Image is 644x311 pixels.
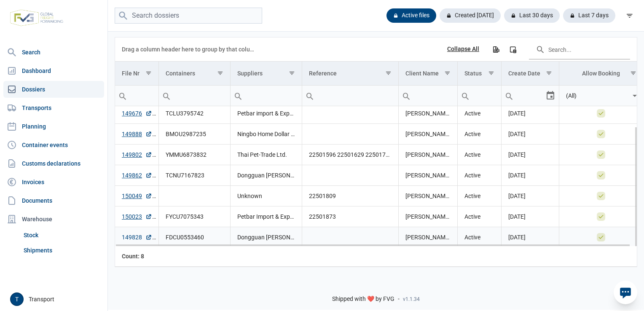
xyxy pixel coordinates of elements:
[159,103,231,123] td: TCLU3795742
[115,38,637,267] div: Data grid with 8 rows and 8 columns
[457,123,501,144] td: Active
[115,86,130,106] div: Search box
[385,70,392,76] span: Show filter options for column 'Reference'
[3,62,104,79] a: Dashboard
[501,62,559,86] td: Column Create Date
[10,292,24,306] button: T
[457,227,501,247] td: Active
[447,46,479,53] div: Collapse All
[7,6,67,29] img: FVG - Global freight forwarding
[398,144,457,165] td: [PERSON_NAME] Group NV
[159,227,231,247] td: FDCU0553460
[145,70,152,76] span: Show filter options for column 'File Nr'
[231,144,302,165] td: Thai Pet-Trade Ltd.
[457,185,501,206] td: Active
[302,86,398,106] input: Filter cell
[231,86,302,106] input: Filter cell
[231,206,302,227] td: Petbar Import & Export Co., Ltd.
[3,81,104,98] a: Dossiers
[398,295,400,303] span: -
[630,70,636,76] span: Show filter options for column 'Allow Booking'
[122,212,152,221] a: 150023
[231,185,302,206] td: Unknown
[398,206,457,227] td: [PERSON_NAME] Group NV
[20,243,104,258] a: Shipments
[398,185,457,206] td: [PERSON_NAME] Group NV
[440,8,501,23] div: Created [DATE]
[231,62,302,86] td: Column Suppliers
[622,8,637,23] div: filter
[122,192,152,200] a: 150049
[122,130,152,138] a: 149888
[115,62,159,86] td: Column File Nr
[559,86,643,106] td: Filter cell
[458,86,473,106] div: Search box
[444,70,451,76] span: Show filter options for column 'Client Name'
[122,150,152,159] a: 149802
[559,86,630,106] input: Filter cell
[115,86,158,106] input: Filter cell
[3,137,104,153] a: Container events
[122,252,152,260] div: File Nr Count: 8
[502,86,545,106] input: Filter cell
[529,39,630,59] input: Search in the data grid
[3,192,104,209] a: Documents
[508,213,526,220] span: [DATE]
[508,193,526,199] span: [DATE]
[3,211,104,228] div: Warehouse
[545,86,555,106] div: Select
[309,70,337,77] div: Reference
[159,86,174,106] div: Search box
[115,8,262,24] input: Search dossiers
[159,165,231,185] td: TCNU7167823
[398,62,457,86] td: Column Client Name
[332,295,394,303] span: Shipped with ❤️ by FVG
[488,70,494,76] span: Show filter options for column 'Status'
[630,86,640,106] div: Select
[457,144,501,165] td: Active
[508,234,526,241] span: [DATE]
[231,86,302,106] td: Filter cell
[457,62,501,86] td: Column Status
[122,70,140,77] div: File Nr
[457,103,501,123] td: Active
[501,86,559,106] td: Filter cell
[217,70,223,76] span: Show filter options for column 'Containers'
[3,99,104,116] a: Transports
[302,206,399,227] td: 22501873
[231,86,246,106] div: Search box
[231,123,302,144] td: Ningbo Home Dollar Imp. & Exp. Corp.
[122,171,152,180] a: 149862
[302,86,317,106] div: Search box
[398,165,457,185] td: [PERSON_NAME] Group NV
[505,42,521,57] div: Column Chooser
[3,174,104,190] a: Invoices
[3,118,104,135] a: Planning
[159,62,231,86] td: Column Containers
[159,206,231,227] td: FYCU7075343
[399,86,457,106] input: Filter cell
[20,228,104,243] a: Stock
[122,109,152,118] a: 149676
[457,86,501,106] td: Filter cell
[159,86,230,106] input: Filter cell
[289,70,295,76] span: Show filter options for column 'Suppliers'
[237,70,263,77] div: Suppliers
[563,8,615,23] div: Last 7 days
[508,131,526,137] span: [DATE]
[302,144,399,165] td: 22501596 22501629 22501723
[405,70,439,77] div: Client Name
[166,70,195,77] div: Containers
[399,86,414,106] div: Search box
[3,155,104,172] a: Customs declarations
[302,62,399,86] td: Column Reference
[559,62,643,86] td: Column Allow Booking
[546,70,552,76] span: Show filter options for column 'Create Date'
[398,123,457,144] td: [PERSON_NAME] Group NV
[508,151,526,158] span: [DATE]
[386,8,436,23] div: Active files
[10,292,102,306] div: Transport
